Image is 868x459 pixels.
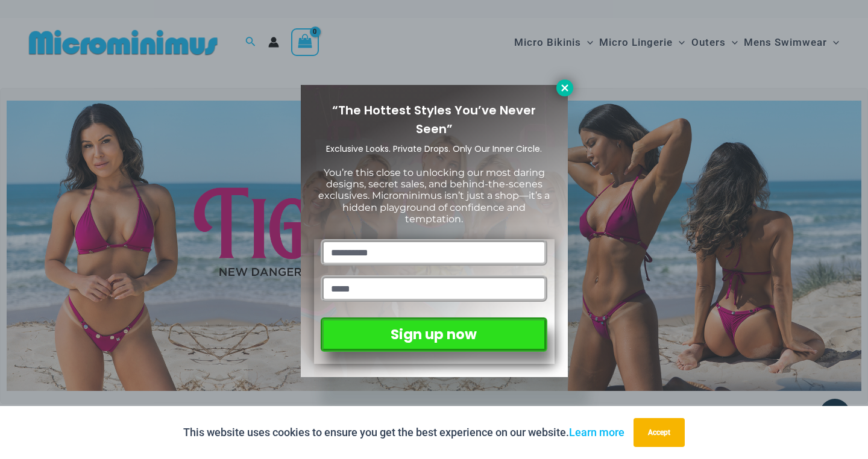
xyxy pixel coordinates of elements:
span: You’re this close to unlocking our most daring designs, secret sales, and behind-the-scenes exclu... [318,167,550,225]
p: This website uses cookies to ensure you get the best experience on our website. [183,423,624,442]
span: Exclusive Looks. Private Drops. Only Our Inner Circle. [326,143,542,155]
span: “The Hottest Styles You’ve Never Seen” [332,102,536,137]
button: Close [556,80,573,96]
a: Learn more [569,426,624,439]
button: Accept [634,418,685,447]
button: Sign up now [321,317,547,352]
